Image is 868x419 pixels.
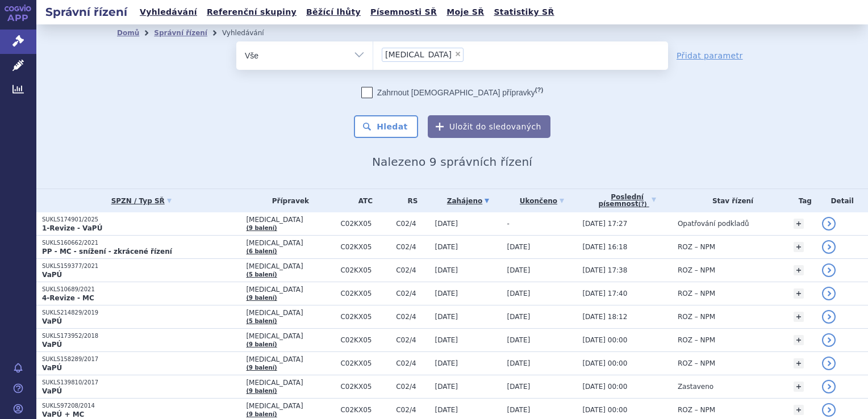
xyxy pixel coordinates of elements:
[822,357,836,370] a: detail
[794,382,804,392] a: +
[246,239,335,247] span: [MEDICAL_DATA]
[42,387,62,395] strong: VaPÚ
[246,332,335,340] span: [MEDICAL_DATA]
[507,359,531,367] span: [DATE]
[639,201,647,208] abbr: (?)
[42,286,240,294] p: SUKLS10689/2021
[435,290,458,298] span: [DATE]
[42,402,240,410] p: SUKLS97208/2014
[435,220,458,228] span: [DATE]
[822,380,836,393] a: detail
[435,359,458,367] span: [DATE]
[435,406,458,414] span: [DATE]
[303,5,364,20] a: Běžící lhůty
[42,294,94,302] strong: 4-Revize - MC
[42,248,172,255] strong: PP - MC - snížení - zkrácené řízení
[136,5,201,20] a: Vyhledávání
[507,383,531,391] span: [DATE]
[678,313,715,321] span: ROZ – NPM
[678,336,715,344] span: ROZ – NPM
[822,310,836,324] a: detail
[42,224,102,232] strong: 1-Revize - VaPÚ
[246,295,277,301] a: (9 balení)
[507,220,510,228] span: -
[794,405,804,415] a: +
[822,403,836,417] a: detail
[794,219,804,229] a: +
[335,189,390,212] th: ATC
[340,406,390,414] span: C02KX05
[246,388,277,394] a: (9 balení)
[794,242,804,252] a: +
[794,312,804,322] a: +
[246,248,277,254] a: (6 balení)
[822,333,836,347] a: detail
[246,286,335,294] span: [MEDICAL_DATA]
[396,266,429,274] span: C02/4
[396,243,429,251] span: C02/4
[822,217,836,231] a: detail
[435,193,501,209] a: Zahájeno
[582,220,627,228] span: [DATE] 17:27
[42,341,62,349] strong: VaPÚ
[396,336,429,344] span: C02/4
[42,317,62,325] strong: VaPÚ
[203,5,300,20] a: Referenční skupiny
[42,379,240,387] p: SUKLS139810/2017
[367,5,440,20] a: Písemnosti SŘ
[246,318,277,324] a: (5 balení)
[428,115,550,138] button: Uložit do sledovaných
[222,24,279,41] li: Vyhledávání
[582,266,627,274] span: [DATE] 17:38
[490,5,557,20] a: Statistiky SŘ
[582,189,672,212] a: Poslednípísemnost(?)
[36,4,136,20] h2: Správní řízení
[672,189,788,212] th: Stav řízení
[340,336,390,344] span: C02KX05
[678,290,715,298] span: ROZ – NPM
[467,47,473,61] input: [MEDICAL_DATA]
[340,220,390,228] span: C02KX05
[246,216,335,224] span: [MEDICAL_DATA]
[396,383,429,391] span: C02/4
[246,309,335,317] span: [MEDICAL_DATA]
[507,193,577,209] a: Ukončeno
[42,271,62,279] strong: VaPÚ
[396,290,429,298] span: C02/4
[42,216,240,224] p: SUKLS174901/2025
[361,87,543,98] label: Zahrnout [DEMOGRAPHIC_DATA] přípravky
[507,243,531,251] span: [DATE]
[582,290,627,298] span: [DATE] 17:40
[507,336,531,344] span: [DATE]
[788,189,816,212] th: Tag
[340,313,390,321] span: C02KX05
[396,406,429,414] span: C02/4
[42,262,240,270] p: SUKLS159377/2021
[154,29,207,37] a: Správní řízení
[42,193,240,209] a: SPZN / Typ SŘ
[246,262,335,270] span: [MEDICAL_DATA]
[246,355,335,363] span: [MEDICAL_DATA]
[42,332,240,340] p: SUKLS173952/2018
[246,402,335,410] span: [MEDICAL_DATA]
[678,220,749,228] span: Opatřování podkladů
[42,309,240,317] p: SUKLS214829/2019
[246,271,277,278] a: (5 balení)
[582,383,627,391] span: [DATE] 00:00
[42,355,240,363] p: SUKLS158289/2017
[822,240,836,254] a: detail
[354,115,418,138] button: Hledat
[822,287,836,300] a: detail
[340,266,390,274] span: C02KX05
[822,263,836,277] a: detail
[117,29,139,37] a: Domů
[794,358,804,368] a: +
[246,341,277,347] a: (9 balení)
[582,336,627,344] span: [DATE] 00:00
[435,243,458,251] span: [DATE]
[240,189,335,212] th: Přípravek
[246,364,277,371] a: (9 balení)
[340,383,390,391] span: C02KX05
[582,359,627,367] span: [DATE] 00:00
[816,189,868,212] th: Detail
